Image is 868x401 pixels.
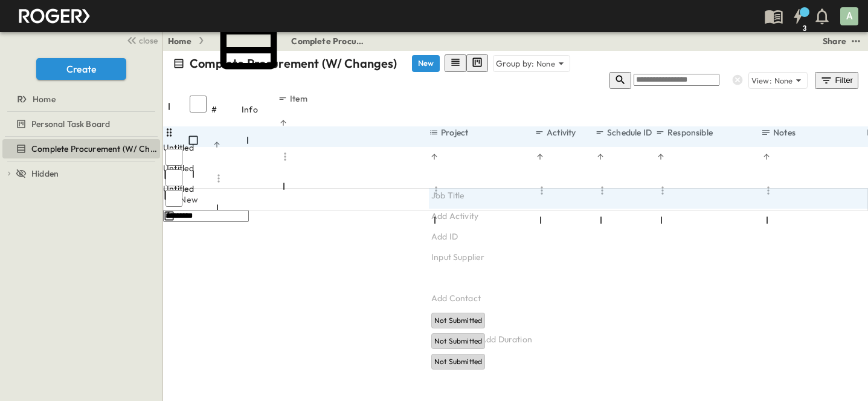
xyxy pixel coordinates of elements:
[33,93,56,105] span: Home
[291,35,365,47] span: Complete Procurement (W/ Changes)
[163,183,187,195] div: Untitled
[190,55,397,72] p: Complete Procurement (W/ Changes)
[2,91,158,108] a: Home
[751,75,772,86] p: View:
[163,162,187,174] div: Untitled
[211,93,242,126] div: #
[849,34,863,48] button: test
[31,118,110,130] span: Personal Task Board
[166,190,182,207] input: Select row
[166,149,182,166] input: Select row
[445,54,488,72] div: table view
[434,357,482,366] span: Not Submitted
[774,74,793,86] p: None
[290,93,307,105] p: Item
[168,35,191,47] a: Home
[168,3,372,79] nav: breadcrumbs
[278,117,289,128] button: Sort
[480,333,532,345] span: Add Duration
[190,96,207,112] input: Select all rows
[2,140,158,157] a: Complete Procurement (W/ Changes)
[839,6,860,27] button: A
[242,93,278,126] div: Info
[211,3,365,79] a: Complete Procurement (W/ Changes)
[445,54,466,72] button: row view
[31,168,59,180] span: Hidden
[536,57,555,70] p: None
[431,189,465,201] span: Job Title
[840,7,858,25] div: A
[412,55,440,72] button: New
[823,35,846,47] div: Share
[496,57,535,70] p: Group by:
[820,74,854,87] div: Filter
[2,116,158,132] a: Personal Task Board
[31,143,158,155] span: Complete Procurement (W/ Changes)
[802,24,808,33] h6: 3
[163,142,187,154] div: Untitled
[166,169,182,186] input: Select row
[786,5,810,27] button: 3
[2,114,160,134] div: Personal Task Boardtest
[2,139,160,158] div: Complete Procurement (W/ Changes)test
[121,31,160,48] button: close
[36,58,126,80] button: Create
[815,72,858,89] button: Filter
[466,54,488,72] button: kanban view
[139,34,158,47] span: close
